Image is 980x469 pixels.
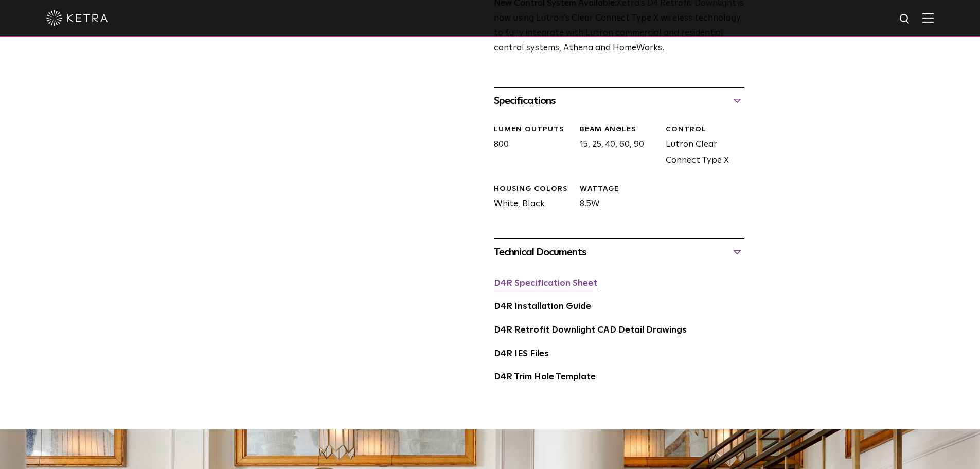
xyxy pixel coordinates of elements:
[46,10,108,26] img: ketra-logo-2019-white
[494,279,597,288] a: D4R Specification Sheet
[572,125,658,169] div: 15, 25, 40, 60, 90
[494,125,572,135] div: LUMEN OUTPUTS
[494,350,549,358] a: D4R IES Files
[922,13,934,23] img: Hamburger%20Nav.svg
[666,125,744,135] div: CONTROL
[658,125,744,169] div: Lutron Clear Connect Type X
[494,93,744,109] div: Specifications
[580,184,658,195] div: WATTAGE
[899,13,912,26] img: search icon
[580,125,658,135] div: Beam Angles
[494,326,687,335] a: D4R Retrofit Downlight CAD Detail Drawings
[486,125,572,169] div: 800
[494,302,591,311] a: D4R Installation Guide
[572,184,658,213] div: 8.5W
[486,184,572,213] div: White, Black
[494,184,572,195] div: HOUSING COLORS
[494,244,744,260] div: Technical Documents
[494,373,596,381] a: D4R Trim Hole Template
